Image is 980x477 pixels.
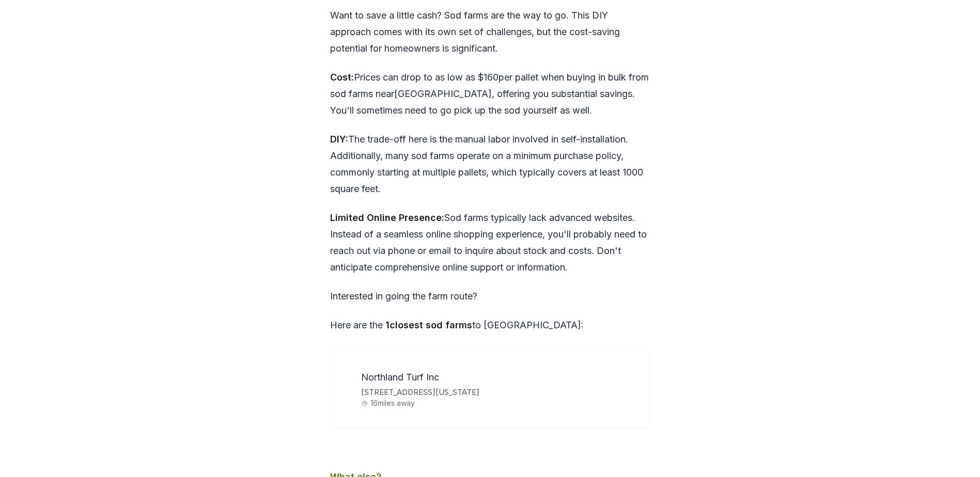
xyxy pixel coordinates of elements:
[330,7,650,57] p: Want to save a little cash? Sod farms are the way to go. This DIY approach comes with its own set...
[330,288,650,428] div: Here are the to [GEOGRAPHIC_DATA] :
[330,72,354,83] strong: Cost:
[361,372,439,383] span: Northland Turf Inc
[330,210,650,276] p: Sod farms typically lack advanced websites. Instead of a seamless online shopping experience, you...
[361,386,637,400] span: [STREET_ADDRESS][US_STATE]
[361,399,637,407] span: 16 miles away
[330,131,650,197] p: The trade-off here is the manual labor involved in self-installation. Additionally, many sod farm...
[330,288,650,305] p: Interested in going the farm route?
[330,69,650,119] p: Prices can drop to as low as $ 160 per pallet when buying in bulk from sod farms near [GEOGRAPHIC...
[385,320,472,330] strong: 1 closest sod farms
[330,134,348,145] strong: DIY:
[330,212,444,223] strong: Limited Online Presence:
